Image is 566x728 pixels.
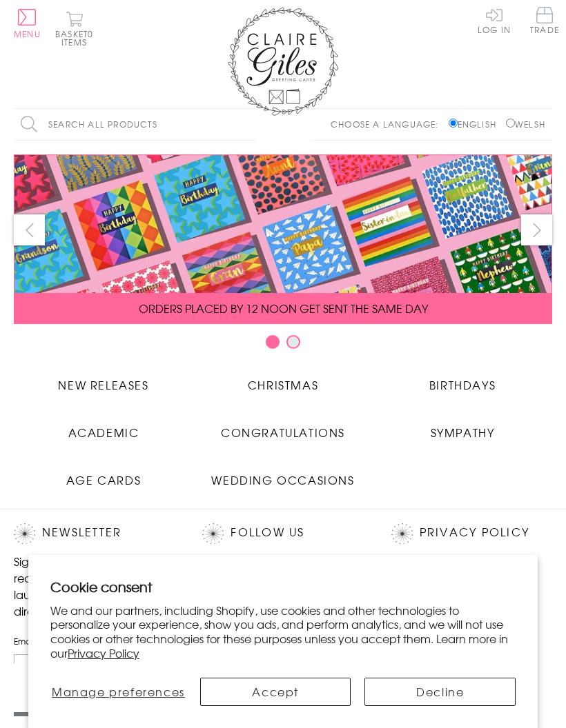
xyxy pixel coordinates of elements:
a: Congratulations [193,414,373,441]
button: Decline [364,678,516,706]
a: Log In [478,7,511,34]
span: Christmas [248,376,318,393]
h2: Follow Us [202,523,363,544]
button: prev [14,214,45,245]
a: Privacy Policy [68,645,139,661]
p: Choose a language: [331,118,446,130]
a: Wedding Occasions [193,461,373,488]
span: Wedding Occasions [211,472,354,488]
span: Trade [530,7,559,34]
a: Birthdays [373,366,552,393]
span: Congratulations [221,424,345,441]
button: Carousel Page 2 [286,335,300,349]
input: English [449,119,458,128]
span: Academic [68,424,139,441]
span: Age Cards [66,472,141,488]
span: ORDERS PLACED BY 12 NOON GET SENT THE SAME DAY [139,300,428,316]
button: Menu [14,9,41,38]
h2: Cookie consent [50,577,516,596]
input: harry@hogwarts.edu [14,654,175,685]
button: next [521,214,552,245]
span: Menu [14,28,41,40]
input: Search [242,109,255,140]
a: Privacy Policy [420,523,529,542]
button: Basket0 items [55,11,93,46]
p: We and our partners, including Shopify, use cookies and other technologies to personalize your ex... [50,603,516,660]
a: Trade [530,7,559,37]
h2: Newsletter [14,523,175,544]
label: Email Address [14,635,175,647]
span: Sympathy [431,424,495,441]
span: New Releases [58,376,148,393]
span: Birthdays [429,376,496,393]
button: Accept [200,678,351,706]
input: Search all products [14,109,255,140]
div: Carousel Pagination [14,334,552,356]
a: Christmas [193,366,373,393]
button: Carousel Page 1 (Current Slide) [266,335,280,349]
span: Manage preferences [52,683,185,700]
a: Academic [14,414,193,441]
label: Welsh [506,118,545,130]
a: New Releases [14,366,193,393]
a: Sympathy [373,414,552,441]
p: Join us on our social networking profiles for up to the minute news and product releases the mome... [202,553,363,636]
button: Manage preferences [50,678,186,706]
span: 0 items [61,28,93,48]
label: English [449,118,503,130]
a: Age Cards [14,461,193,488]
input: Welsh [506,119,515,128]
img: Claire Giles Greetings Cards [228,7,338,116]
p: Sign up for our newsletter to receive the latest product launches, news and offers directly to yo... [14,553,175,619]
